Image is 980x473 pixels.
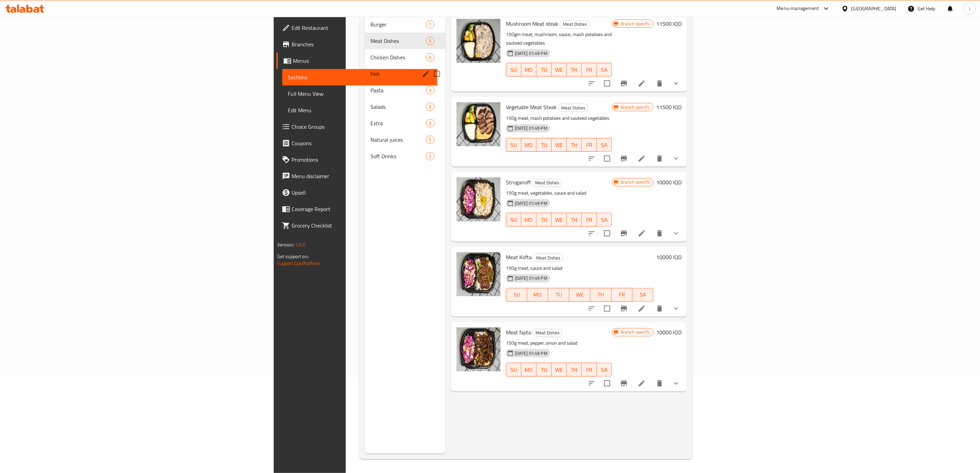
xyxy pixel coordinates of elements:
[633,288,653,302] button: SA
[552,138,567,152] button: WE
[370,103,426,111] span: Salads
[512,50,550,57] span: [DATE] 01:49 PM
[582,213,597,227] button: FR
[292,205,432,213] span: Coverage Report
[672,304,680,313] svg: Show Choices
[668,225,684,242] button: show more
[554,215,564,225] span: WE
[527,288,548,302] button: MO
[651,375,668,392] button: delete
[600,365,609,375] span: SA
[612,288,633,302] button: FR
[292,123,432,131] span: Choice Groups
[512,200,550,207] span: [DATE] 01:49 PM
[282,85,437,102] a: Full Menu View
[616,300,632,317] button: Branch-specific-item
[365,82,446,99] div: Pasta3
[457,19,500,63] img: Mushroom Meat steak
[583,75,600,92] button: sort-choices
[582,138,597,152] button: FR
[282,69,437,85] a: Sections
[600,226,614,241] span: Select to update
[421,69,431,79] button: edit
[276,118,437,135] a: Choice Groups
[276,184,437,201] a: Upsell
[600,376,614,391] span: Select to update
[552,363,567,377] button: WE
[506,138,521,152] button: SU
[597,363,612,377] button: SA
[365,49,446,66] div: Chicken Dishes6
[539,365,549,375] span: TU
[370,37,426,45] div: Meat Dishes
[426,53,435,61] div: items
[651,75,668,92] button: delete
[276,217,437,234] a: Grocery Checklist
[506,63,521,77] button: SU
[365,16,446,33] div: Burger7
[585,140,594,150] span: FR
[426,153,434,160] span: 2
[506,114,612,123] p: 150g meat, mash potatoes and sauteed vegetables
[524,365,534,375] span: MO
[506,363,521,377] button: SU
[551,290,566,300] span: TU
[635,290,651,300] span: SA
[506,189,612,197] p: 150g meat, vegetables, sauce and salad
[533,329,562,337] span: Meat Dishes
[569,215,579,225] span: TH
[292,139,432,147] span: Coupons
[426,119,435,127] div: items
[536,213,552,227] button: TU
[593,290,609,300] span: TH
[668,150,684,167] button: show more
[276,53,437,69] a: Menus
[407,71,415,77] span: 1
[426,38,434,44] span: 5
[506,288,527,302] button: SU
[533,254,563,262] span: Meat Dishes
[539,65,549,75] span: TU
[370,53,426,61] span: Chicken Dishes
[569,288,590,302] button: WE
[532,329,563,337] div: Meat Dishes
[536,138,552,152] button: TU
[539,215,549,225] span: TU
[370,119,426,127] span: Extra
[651,225,668,242] button: delete
[292,24,432,32] span: Edit Restaurant
[585,65,594,75] span: FR
[638,229,646,238] a: Edit menu item
[536,363,552,377] button: TU
[457,327,500,371] img: Meat fajita
[554,140,564,150] span: WE
[532,179,562,187] span: Meat Dishes
[426,86,435,94] div: items
[548,288,569,302] button: TU
[365,13,446,167] nav: Menu sections
[651,300,668,317] button: delete
[276,20,437,36] a: Edit Restaurant
[560,20,590,28] span: Meat Dishes
[600,151,614,166] span: Select to update
[277,240,294,249] span: Version:
[536,63,552,77] button: TU
[656,177,682,187] h6: 10000 IQD
[558,104,588,112] span: Meat Dishes
[668,375,684,392] button: show more
[506,102,557,112] span: Vegetable Meat Steak
[292,221,432,230] span: Grocery Checklist
[600,301,614,316] span: Select to update
[506,339,612,347] p: 150g meat, pepper, onion and salad
[656,327,682,337] h6: 10000 IQD
[524,65,534,75] span: MO
[567,213,582,227] button: TH
[597,213,612,227] button: SA
[365,148,446,164] div: Soft Drinks2
[407,70,415,78] div: items
[277,252,309,261] span: Get support on:
[457,252,500,296] img: Meat Kofta
[554,65,564,75] span: WE
[656,252,682,262] h6: 10000 IQD
[365,115,446,131] div: Extra3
